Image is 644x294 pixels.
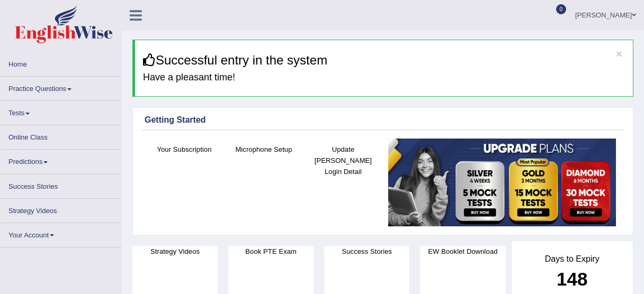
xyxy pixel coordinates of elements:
[132,246,218,257] h4: Strategy Videos
[1,174,121,195] a: Success Stories
[523,254,622,264] h4: Days to Expiry
[145,114,621,126] div: Getting Started
[616,48,622,59] button: ×
[388,139,616,226] img: small5.jpg
[309,144,378,177] h4: Update [PERSON_NAME] Login Detail
[143,72,625,83] h4: Have a pleasant time!
[420,246,505,257] h4: EW Booklet Download
[324,246,409,257] h4: Success Stories
[1,125,121,146] a: Online Class
[1,199,121,219] a: Strategy Videos
[1,77,121,97] a: Practice Questions
[1,101,121,122] a: Tests
[557,269,587,289] b: 148
[229,144,298,155] h4: Microphone Setup
[1,52,121,73] a: Home
[1,223,121,244] a: Your Account
[556,4,567,14] span: 0
[143,53,625,67] h3: Successful entry in the system
[150,144,219,155] h4: Your Subscription
[1,150,121,170] a: Predictions
[228,246,314,257] h4: Book PTE Exam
